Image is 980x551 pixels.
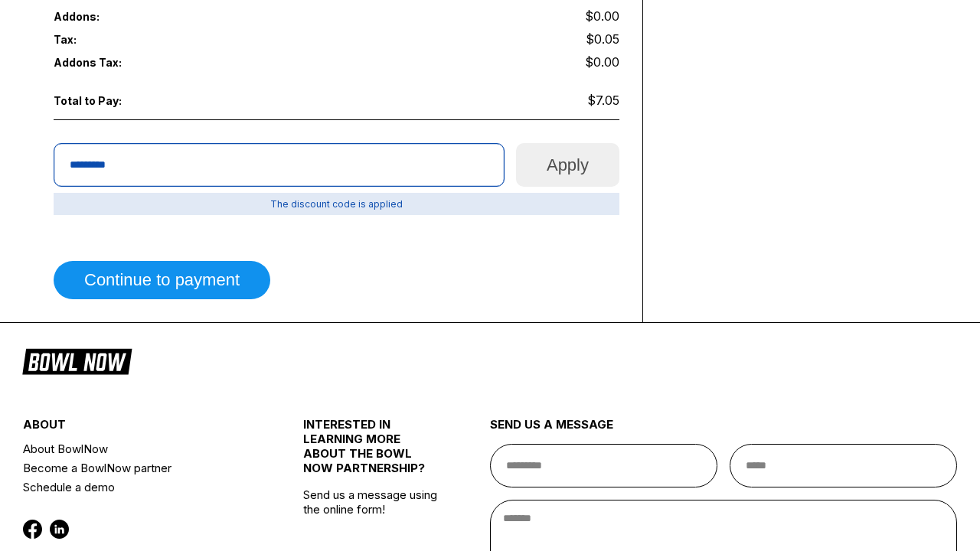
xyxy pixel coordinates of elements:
span: Total to Pay: [54,94,167,107]
button: Continue to payment [54,261,270,299]
div: about [23,417,256,439]
span: $0.05 [586,31,619,47]
a: About BowlNow [23,439,256,458]
a: Schedule a demo [23,478,256,497]
span: Addons Tax: [54,56,167,69]
button: Apply [516,143,619,187]
span: The discount code is applied [54,193,619,215]
div: send us a message [490,417,957,444]
span: $0.00 [585,54,619,70]
a: Become a BowlNow partner [23,458,256,478]
span: $0.00 [585,8,619,24]
span: Tax: [54,33,167,46]
span: Addons: [54,10,167,23]
div: INTERESTED IN LEARNING MORE ABOUT THE BOWL NOW PARTNERSHIP? [303,417,443,487]
span: $7.05 [587,93,619,108]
